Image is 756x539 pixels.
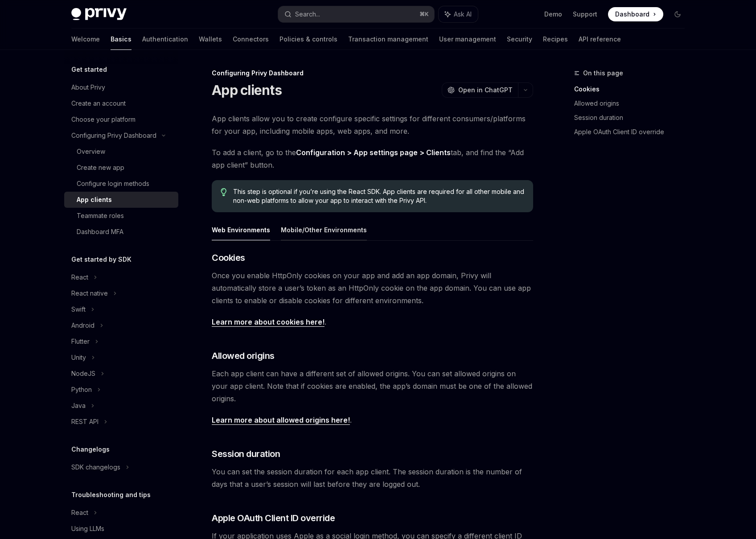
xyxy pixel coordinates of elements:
a: Configure login methods [64,176,178,192]
a: Support [573,10,597,19]
img: dark logo [71,8,127,21]
span: Open in ChatGPT [458,86,513,95]
a: Choose your platform [64,111,178,128]
a: Policies & controls [279,29,337,50]
div: React [71,272,88,283]
svg: Tip [221,188,227,196]
h5: Get started [71,64,107,75]
span: On this page [583,68,623,78]
a: Demo [544,10,562,19]
a: Basics [111,29,131,50]
a: Learn more about allowed origins here! [212,416,350,425]
a: Configuration > App settings page > Clients [296,148,451,157]
div: Dashboard MFA [77,226,123,237]
a: Learn more about cookies here! [212,317,325,327]
a: About Privy [64,79,178,95]
span: Once you enable HttpOnly cookies on your app and add an app domain, Privy will automatically stor... [212,269,533,307]
a: App clients [64,192,178,208]
div: Teammate roles [77,210,124,221]
span: Session duration [212,448,280,460]
span: Ask AI [454,10,472,19]
a: API reference [579,29,621,50]
a: Session duration [574,111,692,125]
div: React [71,507,88,518]
a: Overview [64,144,178,160]
button: Search...⌘K [278,6,434,22]
div: Create new app [77,162,124,173]
div: REST API [71,416,99,427]
div: Python [71,384,92,395]
div: NodeJS [71,368,95,379]
span: App clients allow you to create configure specific settings for different consumers/platforms for... [212,112,533,137]
div: Configuring Privy Dashboard [212,69,533,78]
div: Configure login methods [77,178,149,189]
span: ⌘ K [419,11,429,18]
span: This step is optional if you’re using the React SDK. App clients are required for all other mobil... [233,187,524,205]
button: Mobile/Other Environments [281,219,367,240]
div: Android [71,320,94,331]
button: Open in ChatGPT [442,82,518,98]
a: Security [507,29,532,50]
a: Wallets [199,29,222,50]
div: Unity [71,352,86,363]
div: SDK changelogs [71,462,120,473]
div: React native [71,288,108,299]
a: Dashboard [608,7,663,21]
a: Using LLMs [64,521,178,537]
a: Transaction management [348,29,428,50]
button: Ask AI [439,6,478,22]
a: Dashboard MFA [64,224,178,240]
span: Each app client can have a different set of allowed origins. You can set allowed origins on your ... [212,367,533,405]
div: App clients [77,194,112,205]
a: Cookies [574,82,692,96]
div: Overview [77,146,105,157]
h5: Changelogs [71,444,110,455]
span: To add a client, go to the tab, and find the “Add app client” button. [212,146,533,171]
button: Web Environments [212,219,270,240]
a: Connectors [233,29,269,50]
a: Recipes [543,29,568,50]
div: Create an account [71,98,126,109]
span: . [212,414,533,426]
span: Cookies [212,251,245,264]
div: Java [71,400,86,411]
a: User management [439,29,496,50]
span: You can set the session duration for each app client. The session duration is the number of days ... [212,465,533,490]
div: About Privy [71,82,105,93]
div: Flutter [71,336,90,347]
span: Dashboard [615,10,649,19]
div: Configuring Privy Dashboard [71,130,156,141]
div: Using LLMs [71,523,104,534]
h5: Get started by SDK [71,254,131,265]
a: Welcome [71,29,100,50]
span: . [212,316,533,328]
div: Swift [71,304,86,315]
button: Toggle dark mode [670,7,685,21]
a: Create new app [64,160,178,176]
a: Allowed origins [574,96,692,111]
a: Teammate roles [64,208,178,224]
div: Choose your platform [71,114,136,125]
h1: App clients [212,82,282,98]
h5: Troubleshooting and tips [71,490,151,500]
div: Search... [295,9,320,20]
span: Allowed origins [212,350,275,362]
a: Create an account [64,95,178,111]
span: Apple OAuth Client ID override [212,512,335,524]
a: Authentication [142,29,188,50]
a: Apple OAuth Client ID override [574,125,692,139]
